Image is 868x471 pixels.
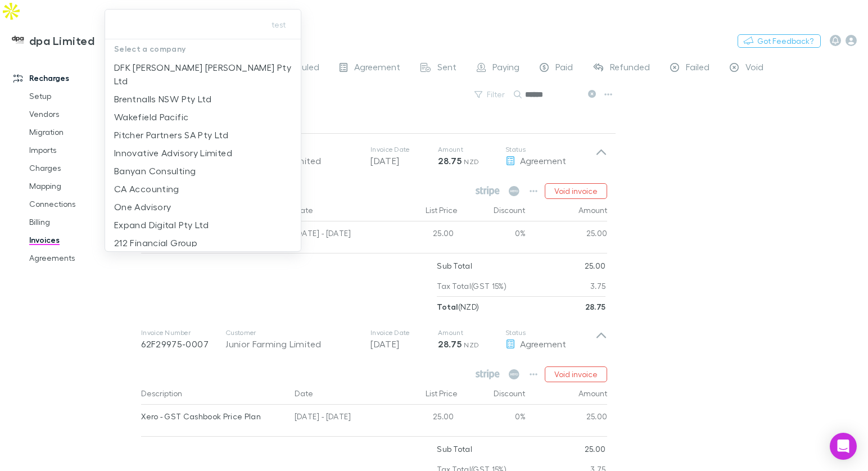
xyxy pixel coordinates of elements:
[114,236,197,250] p: 212 Financial Group
[114,128,228,142] p: Pitcher Partners SA Pty Ltd
[114,218,209,232] p: Expand Digital Pty Ltd
[114,164,196,178] p: Banyan Consulting
[114,110,188,124] p: Wakefield Pacific
[105,39,301,58] p: Select a company
[114,92,211,106] p: Brentnalls NSW Pty Ltd
[260,18,296,31] button: test
[272,18,286,31] span: test
[830,433,857,460] div: Open Intercom Messenger
[114,61,292,88] p: DFK [PERSON_NAME] [PERSON_NAME] Pty Ltd
[114,200,171,214] p: One Advisory
[114,146,232,160] p: Innovative Advisory Limited
[114,182,179,196] p: CA Accounting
